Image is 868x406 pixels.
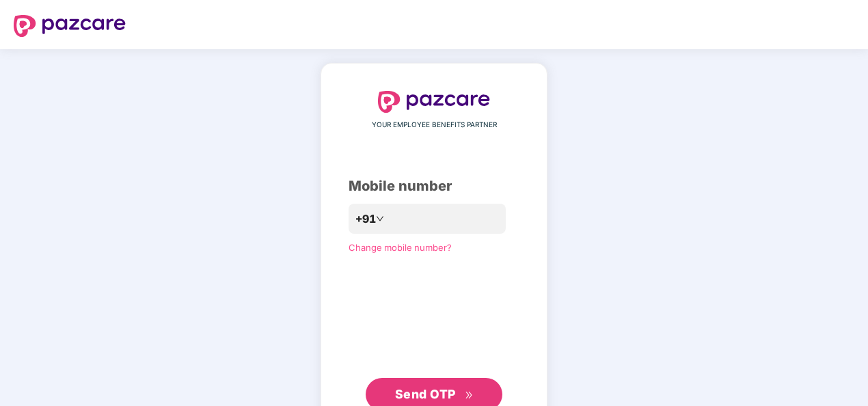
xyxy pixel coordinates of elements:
span: +91 [355,211,376,228]
a: Change mobile number? [349,242,452,253]
span: Send OTP [395,387,456,401]
span: down [376,215,384,223]
span: double-right [465,391,474,400]
img: logo [378,91,490,113]
img: logo [14,15,126,37]
span: YOUR EMPLOYEE BENEFITS PARTNER [372,120,497,131]
div: Mobile number [349,176,519,197]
